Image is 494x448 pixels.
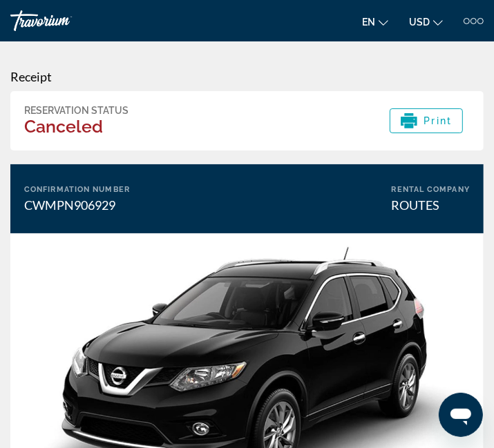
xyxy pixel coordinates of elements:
span: Print [424,115,453,126]
div: CWMPN906929 [24,197,130,213]
a: Travorium [10,10,114,31]
div: Confirmation Number [24,185,130,194]
h3: Receipt [10,69,484,84]
button: Change currency [409,12,443,32]
div: Rental Company [392,185,470,194]
h3: Canceled [24,116,129,137]
div: ROUTES [392,197,470,213]
div: Reservation Status [24,105,129,116]
button: Print [390,108,464,133]
span: USD [409,17,430,28]
span: en [362,17,375,28]
button: Change language [362,12,388,32]
iframe: Button to launch messaging window [439,393,483,437]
